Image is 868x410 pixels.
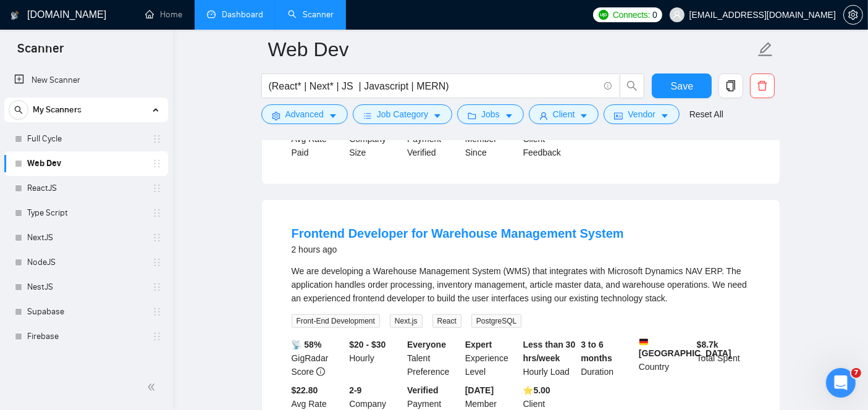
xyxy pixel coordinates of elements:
span: caret-down [505,111,513,120]
div: 2 hours ago [292,242,624,257]
span: copy [719,80,743,91]
a: Full Cycle [27,127,145,151]
span: idcard [614,111,623,120]
span: Job Category [377,107,428,121]
span: holder [152,307,162,317]
input: Search Freelance Jobs... [269,78,599,94]
a: New Scanner [14,68,158,93]
button: setting [843,5,863,25]
span: setting [272,111,280,120]
b: Everyone [407,340,446,349]
span: info-circle [316,367,325,376]
a: searchScanner [288,9,334,20]
span: search [620,80,644,91]
a: Web Dev [27,151,145,176]
span: setting [844,10,862,20]
span: 0 [652,8,657,22]
span: PostgreSQL [471,314,521,328]
b: ⭐️ 5.00 [523,385,550,395]
span: holder [152,233,162,243]
div: We are developing a Warehouse Management System (WMS) that integrates with Microsoft Dynamics NAV... [292,264,750,305]
span: search [9,106,28,114]
div: Hourly [347,338,405,379]
button: copy [718,73,743,98]
span: bars [363,111,372,120]
span: holder [152,332,162,341]
span: holder [152,208,162,218]
span: info-circle [604,82,612,90]
a: Firebase [27,324,145,349]
span: holder [152,183,162,193]
li: My Scanners [4,98,168,349]
button: delete [750,73,775,98]
b: 3 to 6 months [581,340,612,363]
b: $ 8.7k [697,340,718,349]
li: New Scanner [4,68,168,93]
span: holder [152,134,162,144]
span: user [673,10,681,19]
div: Country [636,338,694,379]
button: settingAdvancedcaret-down [261,104,348,124]
span: folder [468,111,476,120]
div: Total Spent [694,338,752,379]
b: Expert [465,340,492,349]
span: edit [757,41,773,57]
a: NestJS [27,275,145,299]
a: NodeJS [27,250,145,275]
span: Front-End Development [292,314,380,328]
b: Less than 30 hrs/week [523,340,576,363]
iframe: Intercom live chat [826,368,856,398]
b: [GEOGRAPHIC_DATA] [639,338,731,358]
a: dashboardDashboard [207,9,263,20]
button: Save [652,73,712,98]
span: caret-down [329,111,337,120]
a: Type Script [27,201,145,225]
span: user [539,111,548,120]
span: caret-down [433,111,442,120]
button: folderJobscaret-down [457,104,524,124]
span: React [432,314,461,328]
button: search [620,73,644,98]
span: Save [671,78,693,94]
span: caret-down [579,111,588,120]
button: idcardVendorcaret-down [604,104,679,124]
a: setting [843,10,863,20]
div: Hourly Load [521,338,579,379]
span: caret-down [660,111,669,120]
b: $20 - $30 [349,340,386,349]
span: Jobs [481,107,500,121]
b: Verified [407,385,439,395]
b: [DATE] [465,385,494,395]
span: Connects: [613,8,650,22]
span: 7 [851,368,861,378]
span: holder [152,257,162,267]
a: ReactJS [27,176,145,201]
span: Next.js [390,314,423,328]
div: GigRadar Score [289,338,347,379]
img: logo [11,6,19,25]
span: delete [751,80,774,91]
b: 2-9 [349,385,361,395]
span: Vendor [628,107,655,121]
div: Experience Level [463,338,521,379]
a: homeHome [145,9,182,20]
span: double-left [147,381,159,393]
button: search [9,100,28,120]
span: Advanced [285,107,324,121]
span: My Scanners [33,98,82,122]
img: 🇩🇪 [639,338,648,346]
input: Scanner name... [268,34,755,65]
span: holder [152,159,162,169]
img: upwork-logo.png [599,10,609,20]
b: 📡 58% [292,340,322,349]
button: barsJob Categorycaret-down [353,104,452,124]
a: Frontend Developer for Warehouse Management System [292,227,624,240]
b: $22.80 [292,385,318,395]
span: holder [152,282,162,292]
a: Reset All [689,107,723,121]
a: NextJS [27,225,145,250]
span: Client [553,107,575,121]
a: Supabase [27,299,145,324]
button: userClientcaret-down [529,104,599,124]
span: Scanner [7,40,74,65]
